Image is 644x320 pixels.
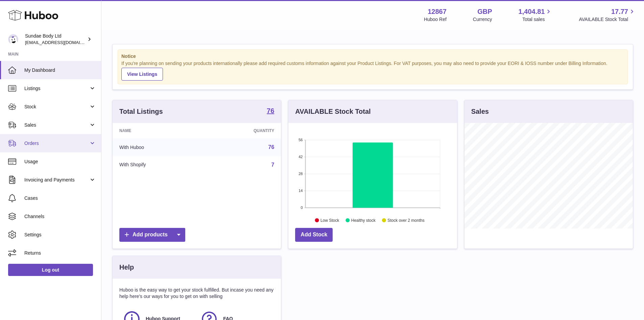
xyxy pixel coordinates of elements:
[320,218,339,222] text: Low Stock
[25,33,86,46] div: Sundae Body Ltd
[113,156,204,174] td: With Shopify
[271,162,274,168] a: 7
[8,34,18,44] img: felicity@sundaebody.com
[579,7,636,23] a: 17.77 AVAILABLE Stock Total
[268,144,275,150] a: 76
[351,218,376,222] text: Healthy stock
[24,67,96,73] span: My Dashboard
[24,195,96,201] span: Cases
[428,7,447,16] strong: 12867
[24,122,89,128] span: Sales
[113,123,204,138] th: Name
[119,107,163,116] h3: Total Listings
[519,7,553,23] a: 1,404.81 Total sales
[295,107,371,116] h3: AVAILABLE Stock Total
[119,228,185,242] a: Add products
[24,85,89,92] span: Listings
[121,53,624,60] strong: Notice
[477,7,492,16] strong: GBP
[299,189,303,193] text: 14
[611,7,628,16] span: 17.77
[121,60,624,81] div: If you're planning on sending your products internationally please add required customs informati...
[473,16,492,23] div: Currency
[24,177,89,183] span: Invoicing and Payments
[24,213,96,220] span: Channels
[267,107,274,115] a: 76
[24,250,96,256] span: Returns
[119,287,274,300] p: Huboo is the easy way to get your stock fulfilled. But incase you need any help here's our ways f...
[113,138,204,156] td: With Huboo
[25,40,99,45] span: [EMAIL_ADDRESS][DOMAIN_NAME]
[24,104,89,110] span: Stock
[299,155,303,159] text: 42
[24,140,89,147] span: Orders
[24,232,96,238] span: Settings
[388,218,425,222] text: Stock over 2 months
[8,264,93,276] a: Log out
[121,68,163,81] a: View Listings
[519,7,545,16] span: 1,404.81
[301,206,303,210] text: 0
[295,228,333,242] a: Add Stock
[267,107,274,114] strong: 76
[299,138,303,142] text: 56
[424,16,447,23] div: Huboo Ref
[24,158,96,165] span: Usage
[471,107,489,116] h3: Sales
[299,172,303,176] text: 28
[522,16,552,23] span: Total sales
[579,16,636,23] span: AVAILABLE Stock Total
[204,123,281,138] th: Quantity
[119,263,134,272] h3: Help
